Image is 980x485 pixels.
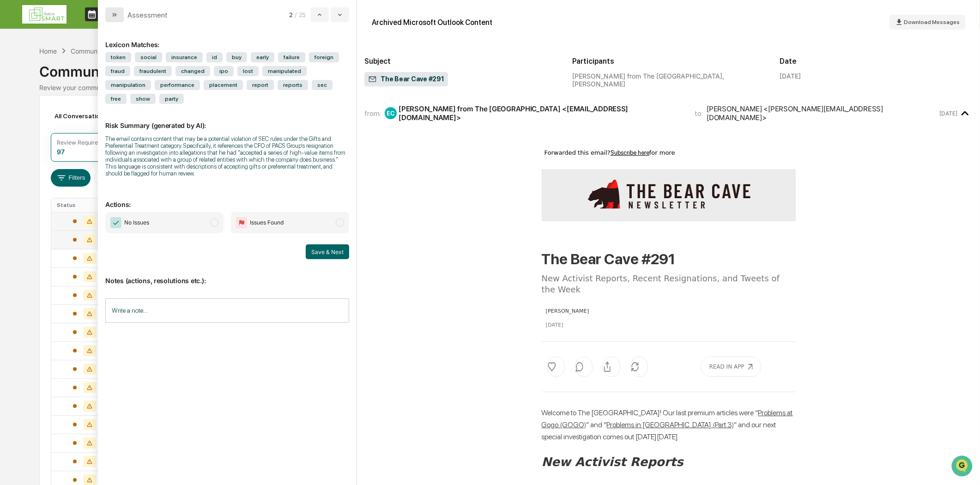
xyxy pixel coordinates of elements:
[572,57,765,66] h2: Participants
[250,218,284,227] span: Issues Found
[251,52,274,62] span: early
[6,130,62,147] a: 🔎Data Lookup
[542,408,793,429] a: Problems at Gogo (GOGO)
[18,116,60,126] span: Preclearance
[295,11,309,18] span: / 25
[105,30,349,48] div: Lexicon Matches:
[71,47,145,55] div: Communications Archive
[105,80,151,90] span: manipulation
[67,117,74,125] div: 🗄️
[31,71,151,80] div: Start new chat
[39,84,941,91] div: Review your communication records across channels
[134,66,172,76] span: fraudulent
[76,116,115,126] span: Attestations
[204,80,243,90] span: placement
[9,19,168,34] p: How can we help?
[65,156,112,164] a: Powered byPylon
[709,364,744,370] span: READ IN APP
[309,52,339,62] span: foreign
[105,52,131,62] span: token
[175,66,210,76] span: changed
[18,134,58,143] span: Data Lookup
[950,455,975,479] iframe: Open customer support
[385,107,397,119] div: EC
[51,109,121,123] div: All Conversations
[542,408,758,417] span: Welcome to The [GEOGRAPHIC_DATA]! Our last premium articles were “
[289,11,293,18] span: 2
[166,52,203,62] span: insurance
[92,157,112,164] span: Pylon
[707,104,938,122] div: [PERSON_NAME] <[PERSON_NAME][EMAIL_ADDRESS][DOMAIN_NAME]>
[105,66,130,76] span: fraud
[124,218,149,227] span: No Issues
[542,251,796,392] div: Post header
[51,169,91,187] button: Filters
[364,109,381,118] span: from:
[278,52,305,62] span: failure
[546,322,563,328] time: [DATE]
[57,148,65,156] div: 97
[206,52,223,62] span: id
[105,110,349,129] p: Risk Summary (generated by AI):
[159,94,184,104] span: party
[544,149,675,156] span: Forwarded this email? for more
[904,19,960,25] span: Download Messages
[368,75,444,84] span: The Bear Cave #291
[157,73,168,85] button: Start new chat
[135,52,162,62] span: social
[39,47,57,55] div: Home
[110,217,121,228] img: Checkmark
[364,57,557,66] h2: Subject
[312,80,333,90] span: sec
[237,66,259,76] span: lost
[262,66,307,76] span: manipulated
[889,15,965,30] button: Download Messages
[780,72,801,80] div: [DATE]
[105,94,127,104] span: free
[51,198,117,212] th: Status
[94,169,170,187] button: Date:[DATE] - [DATE]
[780,57,973,66] h2: Date
[155,80,200,90] span: performance
[701,357,762,377] a: READ IN APP
[9,117,17,125] div: 🖐️
[236,217,247,228] img: Flag
[695,109,703,118] span: to:
[542,169,796,221] img: https%3A%2F%2Fbucketeer-e05bbc84-baa3-437e-9518-adb32be77984.s3.amazonaws.com%2Fpublic%2Fimages%2...
[542,273,796,295] h3: New Activist Reports, Recent Resignations, and Tweets of the Week
[542,455,684,469] strong: New Activist Reports
[611,149,649,156] a: Subscribe here
[542,250,676,268] a: The Bear Cave #291
[542,420,776,441] span: ” and our next special investigation comes out [DATE][DATE].
[372,18,492,27] div: Archived Microsoft Outlook Content
[247,80,274,90] span: report
[127,11,168,19] div: Assessment
[130,94,156,104] span: show
[214,66,234,76] span: ipo
[607,420,734,429] a: Problems in [GEOGRAPHIC_DATA] (Part 3)
[31,80,117,87] div: We're available if you need us!
[57,139,101,146] div: Review Required
[546,308,589,314] a: [PERSON_NAME]
[399,104,684,122] div: [PERSON_NAME] from The [GEOGRAPHIC_DATA] <[EMAIL_ADDRESS][DOMAIN_NAME]>
[226,52,247,62] span: buy
[105,266,349,285] p: Notes (actions, resolutions etc.):
[9,135,17,142] div: 🔎
[587,420,607,429] span: ” and “
[105,189,349,208] p: Actions:
[39,56,941,80] div: Communications Archive
[63,113,118,129] a: 🗄️Attestations
[306,244,349,259] button: Save & Next
[939,110,957,117] time: Sunday, September 14, 2025 at 9:30:53 AM
[22,5,67,24] img: logo
[278,80,308,90] span: reports
[9,71,26,87] img: 1746055101610-c473b297-6a78-478c-a979-82029cc54cd1
[572,72,765,88] div: [PERSON_NAME] from The [GEOGRAPHIC_DATA], [PERSON_NAME]
[105,135,349,177] div: The email contains content that may be a potential violation of SEC rules under the Gifts and Pre...
[6,113,63,129] a: 🖐️Preclearance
